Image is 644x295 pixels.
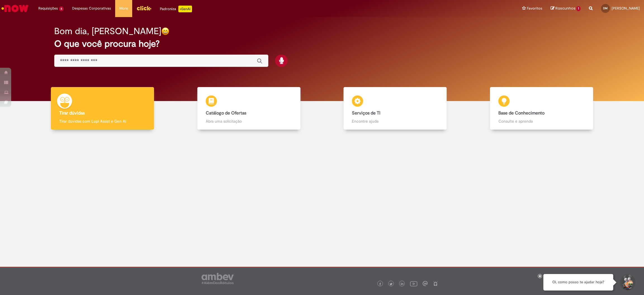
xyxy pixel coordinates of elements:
[176,87,322,130] a: Catálogo de Ofertas Abra uma solicitação
[603,6,608,10] span: DM
[322,87,468,130] a: Serviços de TI Encontre ajuda
[390,283,392,285] img: logo_footer_twitter.png
[136,4,151,12] img: click_logo_yellow_360x200.png
[352,118,438,124] p: Encontre ajuda
[59,110,85,116] b: Tirar dúvidas
[72,6,111,11] span: Despesas Corporativas
[202,273,234,284] img: logo_footer_ambev_rotulo_gray.png
[54,26,161,36] h2: Bom dia, [PERSON_NAME]
[555,6,576,11] span: Rascunhos
[433,281,438,286] img: logo_footer_naosei.png
[178,6,192,12] p: +GenAi
[161,27,169,35] img: happy-face.png
[206,110,246,116] b: Catálogo de Ofertas
[379,283,382,285] img: logo_footer_facebook.png
[119,6,128,11] span: More
[498,118,585,124] p: Consulte e aprenda
[59,118,146,124] p: Tirar dúvidas com Lupi Assist e Gen Ai
[410,280,417,287] img: logo_footer_youtube.png
[206,118,292,124] p: Abra uma solicitação
[29,87,176,130] a: Tirar dúvidas Tirar dúvidas com Lupi Assist e Gen Ai
[612,6,640,11] span: [PERSON_NAME]
[551,6,581,11] a: Rascunhos
[543,274,613,291] div: Oi, como posso te ajudar hoje?
[352,110,380,116] b: Serviços de TI
[468,87,615,130] a: Base de Conhecimento Consulte e aprenda
[38,6,58,11] span: Requisições
[527,6,542,11] span: Favoritos
[498,110,544,116] b: Base de Conhecimento
[576,6,581,11] span: 1
[1,3,29,14] img: ServiceNow
[423,281,428,286] img: logo_footer_workplace.png
[54,39,590,49] h2: O que você procura hoje?
[59,6,64,11] span: 6
[619,274,636,291] button: Iniciar Conversa de Suporte
[401,282,404,286] img: logo_footer_linkedin.png
[160,6,192,12] div: Padroniza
